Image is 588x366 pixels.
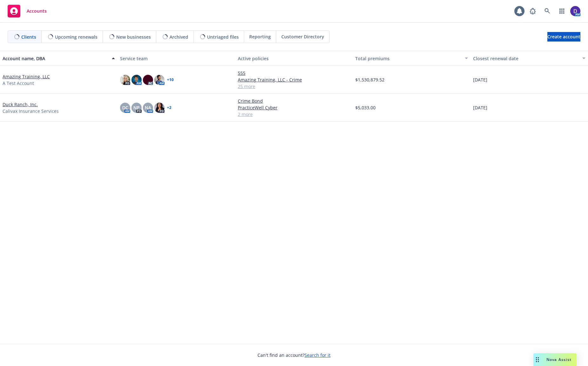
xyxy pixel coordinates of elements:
span: Clients [21,34,36,40]
button: Nova Assist [533,353,577,366]
span: $1,530,879.52 [355,76,384,83]
span: NA [145,104,151,111]
span: [DATE] [473,76,487,83]
span: Archived [170,34,188,40]
div: Total premiums [355,55,461,62]
span: Can't find an account? [257,352,331,358]
a: Search [541,5,554,17]
a: + 2 [167,106,171,110]
span: Calivax Insurance Services [3,108,59,114]
span: [DATE] [473,104,487,111]
span: NP [133,104,140,111]
div: Service team [120,55,232,62]
img: photo [570,6,580,16]
a: 25 more [238,83,350,90]
img: photo [154,75,164,85]
a: PracticeWell Cyber [238,104,350,111]
span: Nova Assist [546,357,571,362]
span: Reporting [249,33,271,40]
div: Closest renewal date [473,55,578,62]
span: Create account [547,31,580,43]
button: Service team [117,51,235,66]
span: DC [122,104,128,111]
a: Create account [547,32,580,42]
span: $5,033.00 [355,104,376,111]
button: Active policies [235,51,353,66]
a: Accounts [5,2,49,20]
span: A Test Account [3,80,34,87]
a: Amazing Training, LLC [3,73,50,80]
span: Untriaged files [207,34,239,40]
span: Upcoming renewals [55,34,97,40]
img: photo [120,75,130,85]
a: 2 more [238,111,350,118]
div: Account name, DBA [3,55,108,62]
a: Amazing Training, LLC - Crime [238,76,350,83]
a: Search for it [304,352,331,358]
button: Closest renewal date [471,51,588,66]
div: Drag to move [533,353,541,366]
span: Accounts [27,9,47,14]
span: Customer Directory [281,33,324,40]
a: Switch app [556,5,568,17]
img: photo [154,103,164,113]
a: Report a Bug [526,5,539,17]
a: Duck Ranch, Inc. [3,101,38,108]
img: photo [131,75,142,85]
button: Total premiums [353,51,470,66]
a: Crime Bond [238,98,350,104]
div: Active policies [238,55,350,62]
a: + 10 [167,78,174,82]
a: 555 [238,70,350,76]
img: photo [143,75,153,85]
span: New businesses [116,34,151,40]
